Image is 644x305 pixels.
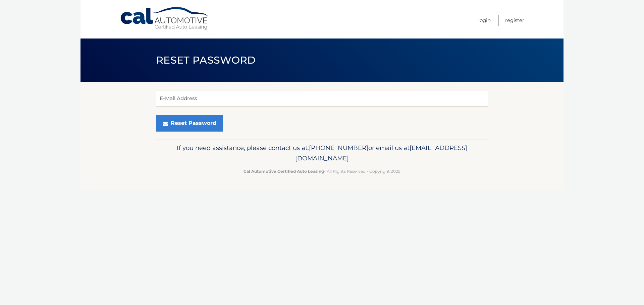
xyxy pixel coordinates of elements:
span: [PHONE_NUMBER] [309,144,368,152]
strong: Cal Automotive Certified Auto Leasing [244,169,324,174]
a: Login [478,15,491,26]
a: Register [505,15,524,26]
button: Reset Password [156,115,223,132]
input: E-Mail Address [156,90,488,107]
p: If you need assistance, please contact us at: or email us at [160,143,484,164]
a: Cal Automotive [120,7,210,30]
span: Reset Password [156,54,256,66]
p: - All Rights Reserved - Copyright 2025 [160,168,484,175]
